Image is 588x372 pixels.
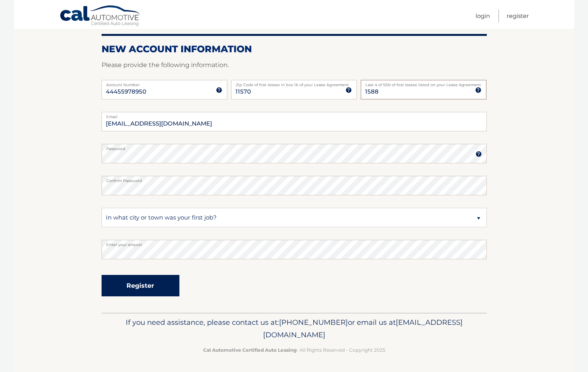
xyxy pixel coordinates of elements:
[60,5,141,28] a: Cal Automotive
[102,275,179,296] button: Register
[203,347,297,353] strong: Cal Automotive Certified Auto Leasing
[361,80,486,86] label: Last 4 of SSN of first lessee listed on your Lease Agreement
[279,318,348,327] span: [PHONE_NUMBER]
[476,151,482,157] img: tooltip.svg
[475,87,481,93] img: tooltip.svg
[102,43,487,55] h2: New Account Information
[102,60,487,71] p: Please provide the following information.
[102,80,227,86] label: Account Number
[102,144,487,150] label: Password
[263,318,463,339] span: [EMAIL_ADDRESS][DOMAIN_NAME]
[102,112,487,118] label: Email
[231,80,357,86] label: Zip Code of first lessee in box 1b of your Lease Agreement
[361,80,486,99] input: SSN or EIN (last 4 digits only)
[507,9,529,22] a: Register
[102,240,487,246] label: Enter your answer
[102,80,227,99] input: Account Number
[231,80,357,99] input: Zip Code
[102,176,487,182] label: Confirm Password
[216,87,222,93] img: tooltip.svg
[107,316,482,341] p: If you need assistance, please contact us at: or email us at
[476,9,490,22] a: Login
[102,112,487,131] input: Email
[346,87,352,93] img: tooltip.svg
[107,346,482,354] p: - All Rights Reserved - Copyright 2025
